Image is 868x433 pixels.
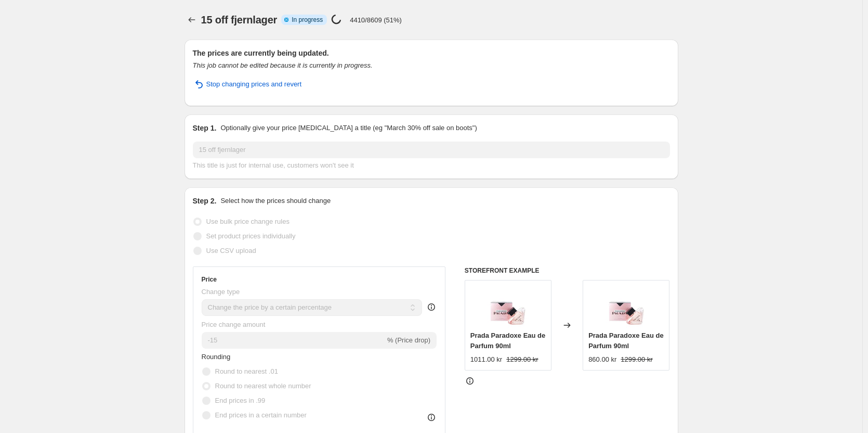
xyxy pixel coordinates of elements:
button: Price change jobs [185,12,199,27]
span: End prices in a certain number [215,411,307,419]
p: 4410/8609 (51%) [350,16,402,24]
span: Prada Paradoxe Eau de Parfum 90ml [588,332,664,350]
span: End prices in .99 [215,397,266,404]
p: Select how the prices should change [220,196,331,206]
h3: Price [202,275,217,284]
i: This job cannot be edited because it is currently in progress. [193,61,373,69]
span: Stop changing prices and revert [206,79,302,90]
span: Prada Paradoxe Eau de Parfum 90ml [470,332,546,350]
input: -15 [202,332,385,349]
span: Use CSV upload [206,247,256,254]
div: 1011.00 kr [470,354,502,365]
span: Set product prices individually [206,232,296,240]
span: Rounding [202,353,231,361]
span: This title is just for internal use, customers won't see it [193,161,354,169]
span: Round to nearest whole number [215,382,311,390]
strike: 1299.00 kr [506,354,538,365]
h2: Step 1. [193,123,217,133]
span: Change type [202,288,240,296]
span: % (Price drop) [387,336,430,344]
span: Price change amount [202,321,266,328]
img: mYrifZUsjxBrR5c9hsLkc3_80x.webp [487,286,529,327]
h6: STOREFRONT EXAMPLE [465,266,670,275]
span: In progress [292,16,323,24]
input: 30% off holiday sale [193,142,670,158]
div: 860.00 kr [588,354,616,365]
strike: 1299.00 kr [621,354,652,365]
span: Round to nearest .01 [215,367,278,375]
h2: The prices are currently being updated. [193,48,670,58]
button: Stop changing prices and revert [187,76,308,93]
p: Optionally give your price [MEDICAL_DATA] a title (eg "March 30% off sale on boots") [220,123,477,133]
span: 15 off fjernlager [201,14,278,26]
img: mYrifZUsjxBrR5c9hsLkc3_80x.webp [606,286,647,327]
h2: Step 2. [193,196,217,206]
div: help [426,302,437,312]
span: Use bulk price change rules [206,218,290,225]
